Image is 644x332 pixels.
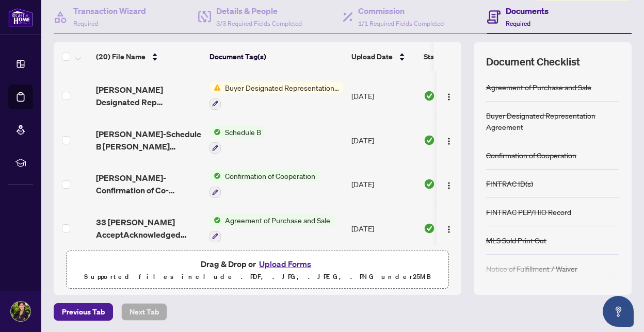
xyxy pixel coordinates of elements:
[96,128,201,153] span: [PERSON_NAME]-Schedule B [PERSON_NAME] Volkers_[DATE] 19_37_15.pdf
[347,162,420,206] td: [DATE]
[96,216,201,241] span: 33 [PERSON_NAME] AcceptAcknowledged Deal.pdf
[486,55,580,69] span: Document Checklist
[210,170,221,181] img: Status Icon
[216,20,302,27] span: 3/3 Required Fields Completed
[424,90,435,102] img: Document Status
[441,132,457,148] button: Logo
[210,82,343,110] button: Status IconBuyer Designated Representation Agreement
[441,88,457,104] button: Logo
[358,5,444,17] h4: Commission
[424,223,435,234] img: Document Status
[221,214,334,226] span: Agreement of Purchase and Sale
[347,206,420,251] td: [DATE]
[73,271,442,283] p: Supported files include .PDF, .JPG, .JPEG, .PNG under 25 MB
[210,170,319,198] button: Status IconConfirmation of Cooperation
[221,126,265,138] span: Schedule B
[205,42,347,71] th: Document Tag(s)
[96,51,146,62] span: (20) File Name
[420,42,507,71] th: Status
[54,303,113,321] button: Previous Tab
[486,235,546,246] div: MLS Sold Print Out
[486,206,571,218] div: FINTRAC PEP/HIO Record
[256,257,314,271] button: Upload Forms
[603,296,634,327] button: Open asap
[201,257,314,271] span: Drag & Drop or
[347,74,420,118] td: [DATE]
[347,42,420,71] th: Upload Date
[506,5,549,17] h4: Documents
[221,170,319,181] span: Confirmation of Cooperation
[216,5,302,17] h4: Details & People
[424,135,435,146] img: Document Status
[210,126,265,154] button: Status IconSchedule B
[445,225,453,234] img: Logo
[121,303,167,321] button: Next Tab
[210,214,334,242] button: Status IconAgreement of Purchase and Sale
[67,251,448,289] span: Drag & Drop orUpload FormsSupported files include .PDF, .JPG, .JPEG, .PNG under25MB
[11,302,30,321] img: Profile Icon
[424,51,445,62] span: Status
[486,81,591,93] div: Agreement of Purchase and Sale
[486,150,576,161] div: Confirmation of Cooperation
[486,110,619,132] div: Buyer Designated Representation Agreement
[441,220,457,237] button: Logo
[62,304,105,320] span: Previous Tab
[96,172,201,196] span: [PERSON_NAME]-Confirmation of Co-Op_[DATE] 19_37_05.pdf
[73,20,98,27] span: Required
[445,93,453,101] img: Logo
[92,42,205,71] th: (20) File Name
[424,178,435,190] img: Document Status
[506,20,530,27] span: Required
[347,118,420,162] td: [DATE]
[445,137,453,145] img: Logo
[210,126,221,138] img: Status Icon
[210,82,221,93] img: Status Icon
[441,176,457,192] button: Logo
[73,5,146,17] h4: Transaction Wizard
[221,82,343,93] span: Buyer Designated Representation Agreement
[210,214,221,226] img: Status Icon
[358,20,444,27] span: 1/1 Required Fields Completed
[486,263,577,274] div: Notice of Fulfillment / Waiver
[486,178,533,189] div: FINTRAC ID(s)
[8,8,33,27] img: logo
[96,84,201,108] span: [PERSON_NAME] Designated Rep Agreement- [DATE].pdf
[351,51,393,62] span: Upload Date
[445,181,453,190] img: Logo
